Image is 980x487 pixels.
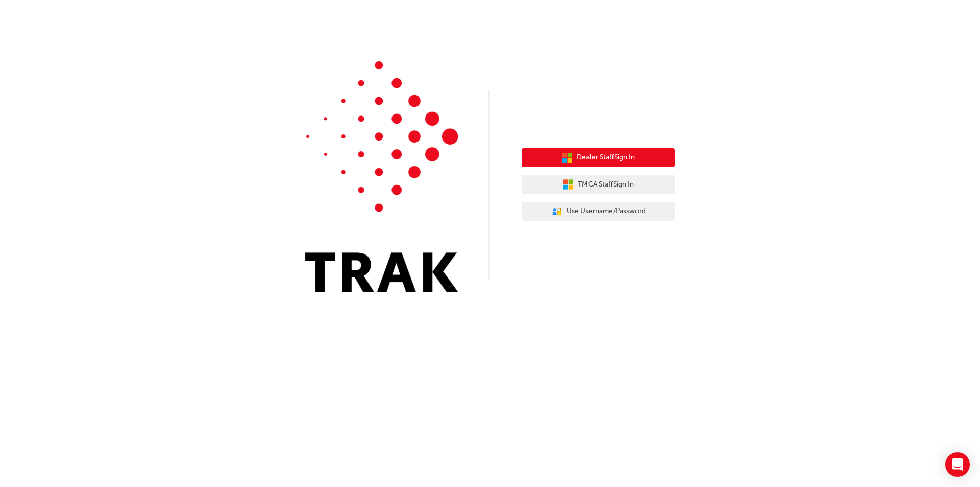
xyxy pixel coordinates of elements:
[522,202,675,221] button: Use Username/Password
[577,152,635,164] span: Dealer Staff Sign In
[567,205,646,217] span: Use Username/Password
[578,179,634,191] span: TMCA Staff Sign In
[305,61,458,292] img: Trak
[945,452,970,477] div: Open Intercom Messenger
[522,148,675,168] button: Dealer StaffSign In
[522,175,675,194] button: TMCA StaffSign In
